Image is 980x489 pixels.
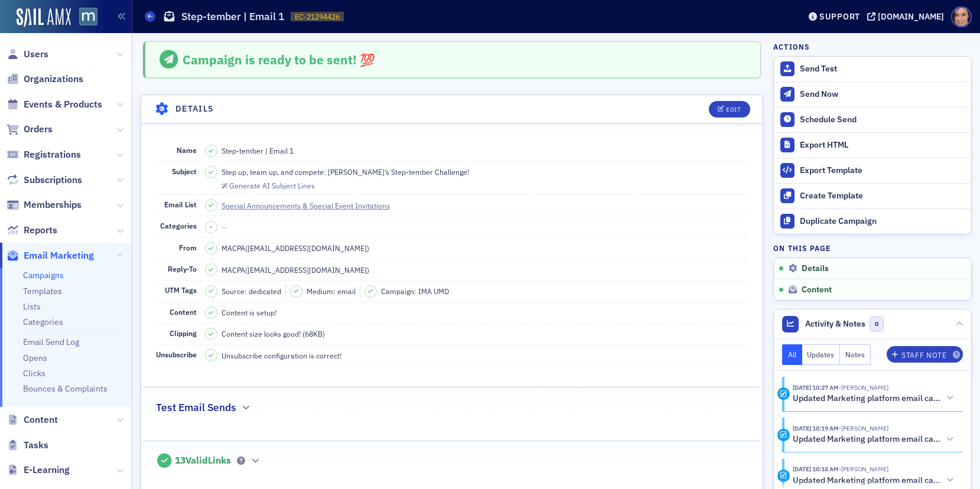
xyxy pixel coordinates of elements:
button: Edit [709,101,750,118]
span: MACPA ( [EMAIL_ADDRESS][DOMAIN_NAME] ) [222,243,369,253]
div: Activity [777,429,790,441]
span: Katie Foo [839,424,888,432]
span: Events & Products [24,98,102,111]
span: Unsubscribe configuration is correct! [222,350,341,361]
button: Notes [840,344,871,365]
span: Clipping [170,328,197,338]
a: Memberships [6,198,82,211]
a: Clicks [23,368,45,379]
a: Orders [6,123,53,136]
a: Templates [23,286,62,296]
a: Opens [23,353,47,363]
h5: Updated Marketing platform email campaign: Step-tember | Email 1 [793,434,941,445]
div: Send Test [800,64,965,74]
span: Registrations [24,148,81,161]
div: Duplicate Campaign [800,216,965,227]
div: Export Template [800,165,965,176]
div: [DOMAIN_NAME] [878,11,944,22]
span: Source: dedicated [222,286,281,296]
button: Send Now [774,81,971,107]
span: Name [177,145,197,155]
span: Katie Foo [839,465,888,473]
div: Export HTML [800,140,965,151]
span: Content size looks good! (68KB) [222,328,325,339]
h5: Updated Marketing platform email campaign: Step-tember | Email 1 [793,393,941,404]
span: Content [24,413,58,426]
a: E-Learning [6,464,70,477]
span: 13 Valid Links [175,455,231,467]
a: View Homepage [71,8,97,28]
h4: On this page [773,243,972,253]
a: Content [6,413,58,426]
button: Send Test [774,57,971,81]
span: Email Marketing [24,249,94,262]
span: Katie Foo [839,383,888,392]
span: – [209,223,213,231]
div: Create Template [800,191,965,201]
span: Medium: email [307,286,356,296]
img: SailAMX [17,8,71,27]
button: Staff Note [887,346,963,363]
button: All [782,344,802,365]
a: Bounces & Complaints [23,383,108,394]
button: Updated Marketing platform email campaign: Step-tember | Email 1 [793,433,955,446]
div: Edit [726,106,741,113]
time: 9/3/2025 10:18 AM [793,465,839,473]
div: Activity [777,470,790,482]
span: Campaign is ready to be sent! 💯 [183,51,375,68]
span: Reports [24,224,57,237]
a: Email Send Log [23,337,79,347]
a: Export HTML [774,132,971,158]
button: Updates [802,344,841,365]
span: Reply-To [168,264,197,273]
button: Updated Marketing platform email campaign: Step-tember | Email 1 [793,474,955,487]
span: Subscriptions [24,174,82,187]
span: Activity & Notes [805,318,865,330]
h4: Details [175,103,214,115]
div: Staff Note [901,352,946,358]
span: Organizations [24,73,83,86]
h2: Test Email Sends [156,400,236,415]
a: Categories [23,317,63,327]
span: Content [170,307,197,317]
button: [DOMAIN_NAME] [867,12,948,21]
span: Content [802,285,832,295]
img: SailAMX [79,8,97,26]
span: Subject [172,167,197,176]
h1: Step-tember | Email 1 [181,9,285,24]
a: Lists [23,301,41,312]
span: Step up, team up, and compete: [PERSON_NAME]’s Step-tember Challenge! [222,167,469,177]
span: Step-tember | Email 1 [222,145,294,156]
a: Events & Products [6,98,102,111]
h4: Actions [773,41,810,52]
h5: Updated Marketing platform email campaign: Step-tember | Email 1 [793,475,941,486]
span: 0 [870,317,884,331]
span: UTM Tags [165,285,197,295]
a: Users [6,48,48,61]
div: Send Now [800,89,965,100]
span: EC-21294426 [295,12,340,22]
a: Reports [6,224,57,237]
span: Campaign: IMA UMD [381,286,449,296]
button: Generate AI Subject Lines [222,180,315,190]
span: Orders [24,123,53,136]
div: Activity [777,387,790,400]
span: Details [802,263,829,274]
time: 9/3/2025 10:19 AM [793,424,839,432]
span: MACPA ( [EMAIL_ADDRESS][DOMAIN_NAME] ) [222,265,369,275]
a: Registrations [6,148,81,161]
span: From [179,243,197,252]
a: Organizations [6,73,83,86]
span: Categories [160,221,197,230]
span: Content is setup! [222,307,276,318]
a: Email Marketing [6,249,94,262]
button: Schedule Send [774,107,971,132]
div: Generate AI Subject Lines [229,182,315,189]
span: Unsubscribe [156,350,197,359]
button: Updated Marketing platform email campaign: Step-tember | Email 1 [793,392,955,405]
button: Duplicate Campaign [774,208,971,234]
span: Memberships [24,198,82,211]
span: Tasks [24,439,48,452]
a: Export Template [774,158,971,183]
